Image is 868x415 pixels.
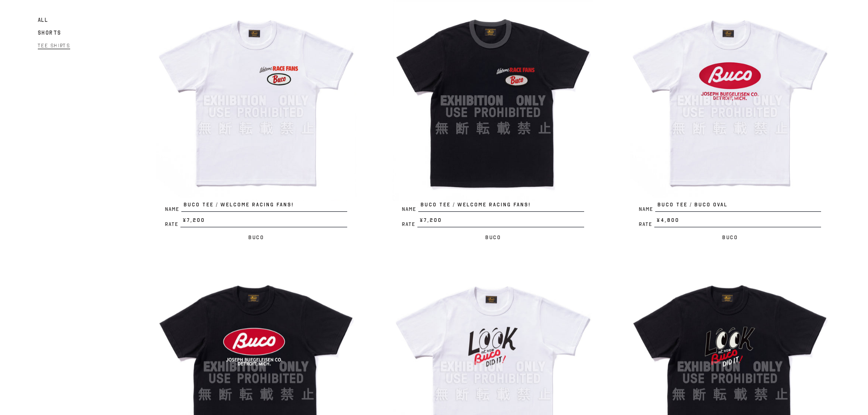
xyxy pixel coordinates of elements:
a: Shorts [38,27,62,38]
p: Buco [630,232,830,243]
a: BUCO TEE / WELCOME RACING FANS! NameBUCO TEE / WELCOME RACING FANS! Rate¥7,200 Buco [393,0,593,242]
a: All [38,15,48,26]
span: Name [402,207,418,212]
span: Rate [639,222,654,227]
span: Name [165,207,181,212]
span: BUCO TEE / BUCO OVAL [655,201,821,212]
img: BUCO TEE / WELCOME RACING FANS! [156,0,356,201]
a: BUCO TEE / WELCOME RACING FANS! NameBUCO TEE / WELCOME RACING FANS! Rate¥7,200 Buco [156,0,356,242]
span: Tee Shirts [38,42,70,49]
span: Name [639,207,655,212]
span: ¥7,200 [180,216,347,227]
span: ¥4,800 [654,216,821,227]
a: Tee Shirts [38,40,70,51]
img: BUCO TEE / BUCO OVAL [630,0,830,201]
span: Shorts [38,30,62,36]
span: BUCO TEE / WELCOME RACING FANS! [418,201,584,212]
span: All [38,17,48,23]
span: Rate [165,222,180,227]
p: Buco [156,232,356,243]
a: BUCO TEE / BUCO OVAL NameBUCO TEE / BUCO OVAL Rate¥4,800 Buco [630,0,830,242]
span: BUCO TEE / WELCOME RACING FANS! [181,201,347,212]
img: BUCO TEE / WELCOME RACING FANS! [393,0,593,201]
p: Buco [393,232,593,243]
span: Rate [402,222,417,227]
span: ¥7,200 [417,216,584,227]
